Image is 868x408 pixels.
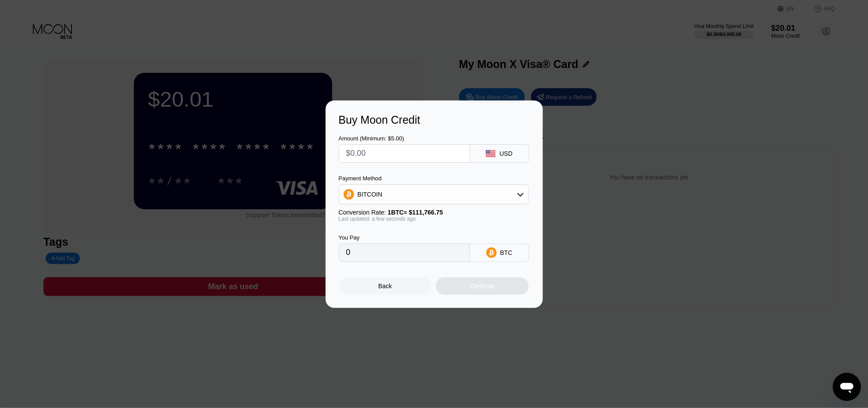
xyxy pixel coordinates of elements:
[339,216,529,222] div: Last updated: a few seconds ago
[833,373,861,401] iframe: Schaltfläche zum Öffnen des Messaging-Fensters
[500,249,513,256] div: BTC
[378,283,392,290] div: Back
[339,135,470,142] div: Amount (Minimum: $5.00)
[339,186,528,203] div: BITCOIN
[339,234,470,241] div: You Pay
[346,145,463,162] input: $0.00
[339,175,529,182] div: Payment Method
[358,191,383,198] div: BITCOIN
[339,277,432,295] div: Back
[339,209,529,216] div: Conversion Rate:
[388,209,443,216] span: 1 BTC ≈ $111,766.75
[499,150,513,157] div: USD
[339,114,530,126] div: Buy Moon Credit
